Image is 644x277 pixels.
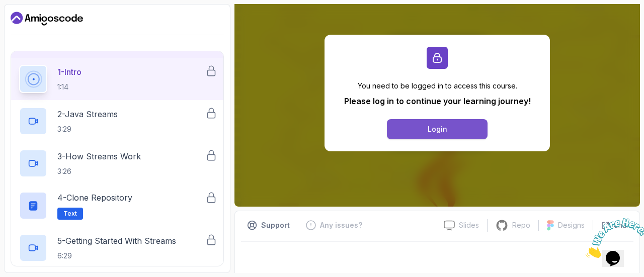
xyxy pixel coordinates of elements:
[19,65,215,93] button: 1-Intro1:14
[19,234,215,262] button: 5-Getting Started With Streams6:29
[512,220,530,230] p: Repo
[57,150,141,162] p: 3 - How Streams Work
[57,235,176,247] p: 5 - Getting Started With Streams
[582,214,644,262] iframe: chat widget
[4,4,66,44] img: Chat attention grabber
[57,166,141,176] p: 3:26
[344,95,531,107] p: Please log in to continue your learning journey!
[19,107,215,135] button: 2-Java Streams3:29
[320,220,362,230] p: Any issues?
[57,124,118,134] p: 3:29
[261,220,290,230] p: Support
[387,119,488,139] button: Login
[57,66,82,78] p: 1 - Intro
[19,192,215,220] button: 4-Clone RepositoryText
[344,81,531,91] p: You need to be logged in to access this course.
[57,192,132,204] p: 4 - Clone Repository
[241,217,296,233] button: Support button
[63,210,77,218] span: Text
[459,220,479,230] p: Slides
[11,11,83,27] a: Dashboard
[558,220,585,230] p: Designs
[57,82,82,92] p: 1:14
[19,149,215,177] button: 3-How Streams Work3:26
[428,124,447,134] div: Login
[57,251,176,261] p: 6:29
[57,108,118,120] p: 2 - Java Streams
